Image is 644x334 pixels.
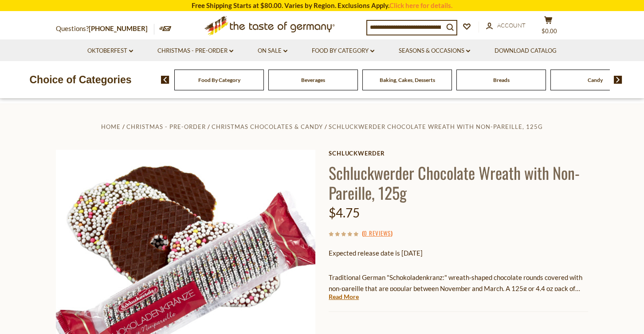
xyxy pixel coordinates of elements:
h1: Schluckwerder Chocolate Wreath with Non-Pareille, 125g [329,163,588,202]
a: Breads [493,77,510,83]
a: Christmas - PRE-ORDER [126,123,206,130]
a: Candy [588,77,603,83]
a: On Sale [258,46,287,56]
a: Food By Category [198,77,240,83]
span: $4.75 [329,205,360,220]
a: Click here for details. [389,1,452,9]
a: [PHONE_NUMBER] [89,24,148,32]
a: 0 Reviews [364,229,391,238]
span: Account [497,22,526,29]
p: Questions? [56,23,154,35]
a: Home [101,123,121,130]
a: Read More [329,292,359,301]
span: ( ) [362,229,393,237]
a: Christmas - PRE-ORDER [157,46,233,56]
p: Expected release date is [DATE] [329,248,588,259]
a: Account [486,21,526,31]
span: $0.00 [542,27,557,35]
img: next arrow [614,76,622,84]
a: Christmas Chocolates & Candy [212,123,323,130]
button: $0.00 [535,16,562,38]
p: Traditional German "Schokoladenkranz:" wreath-shaped chocolate rounds covered with non-pareille t... [329,272,588,294]
a: Baking, Cakes, Desserts [380,77,435,83]
a: Food By Category [312,46,374,56]
a: Oktoberfest [87,46,133,56]
img: previous arrow [161,76,169,84]
a: Schluckwerder [329,150,588,157]
a: Schluckwerder Chocolate Wreath with Non-Pareille, 125g [329,123,543,130]
a: Beverages [301,77,325,83]
a: Seasons & Occasions [399,46,470,56]
a: Download Catalog [495,46,557,56]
